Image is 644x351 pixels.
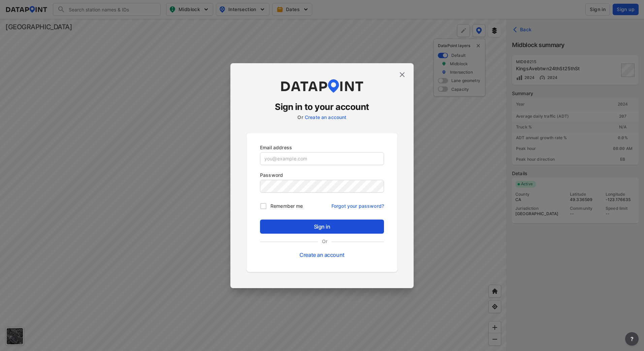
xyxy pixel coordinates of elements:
[398,71,406,79] img: close.efbf2170.svg
[625,332,639,346] button: more
[260,220,384,234] button: Sign in
[260,144,384,151] p: Email address
[299,251,344,258] a: Create an account
[260,153,384,165] input: you@example.com
[280,79,364,93] img: dataPointLogo.9353c09d.svg
[318,238,331,245] label: Or
[265,223,379,231] span: Sign in
[297,114,303,120] label: Or
[247,101,397,113] h3: Sign in to your account
[629,335,635,343] span: ?
[260,171,384,179] p: Password
[305,114,347,120] a: Create an account
[270,202,303,209] span: Remember me
[331,199,384,209] a: Forgot your password?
